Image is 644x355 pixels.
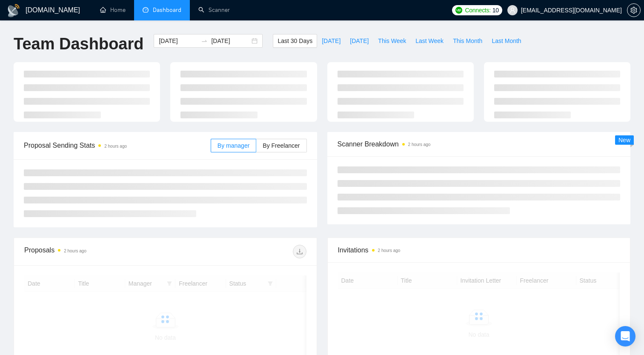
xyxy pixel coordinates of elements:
[338,139,621,149] span: Scanner Breakdown
[455,7,462,14] img: upwork-logo.png
[24,245,165,258] div: Proposals
[218,142,249,149] span: By manager
[627,3,641,17] button: setting
[338,245,620,255] span: Invitations
[263,142,300,149] span: By Freelancer
[273,34,317,48] button: Last 30 Days
[378,36,406,46] span: This Week
[453,36,482,46] span: This Month
[278,36,312,46] span: Last 30 Days
[492,36,521,46] span: Last Month
[373,34,411,48] button: This Week
[411,34,448,48] button: Last Week
[408,142,431,147] time: 2 hours ago
[487,34,526,48] button: Last Month
[317,34,345,48] button: [DATE]
[627,7,641,14] a: setting
[198,6,230,14] a: searchScanner
[378,248,401,253] time: 2 hours ago
[345,34,373,48] button: [DATE]
[143,7,149,13] span: dashboard
[201,37,208,44] span: swap-right
[492,6,499,15] span: 10
[415,36,444,46] span: Last Week
[618,137,630,143] span: New
[24,140,211,151] span: Proposal Sending Stats
[211,36,250,46] input: End date
[64,249,86,253] time: 2 hours ago
[465,6,490,15] span: Connects:
[448,34,487,48] button: This Month
[14,34,143,54] h1: Team Dashboard
[201,37,208,44] span: to
[350,36,369,46] span: [DATE]
[153,6,181,14] span: Dashboard
[322,36,341,46] span: [DATE]
[100,6,126,14] a: homeHome
[159,36,197,46] input: Start date
[509,7,515,13] span: user
[615,326,635,346] div: Open Intercom Messenger
[7,4,20,17] img: logo
[104,144,127,149] time: 2 hours ago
